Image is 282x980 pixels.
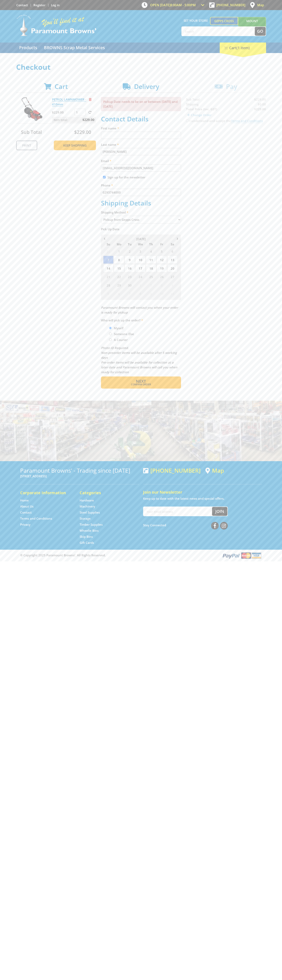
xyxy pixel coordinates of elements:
input: Search [182,27,255,36]
span: Confirm order [110,383,172,386]
span: 5 [103,290,113,298]
input: Please select who will pick up the order. [109,333,112,335]
span: 20 [167,264,178,272]
input: Please enter your email address. [101,164,181,172]
em: Photo ID Required. Non-preorder items will be available after 5 working days Pre-order items will... [101,346,177,374]
label: Myself [112,325,125,332]
h1: Checkout [16,63,266,71]
a: Keep Shopping [54,141,96,150]
a: Go to the Storage page [80,516,91,521]
label: Phone [101,183,181,188]
div: [PHONE_NUMBER] [143,467,201,474]
h2: Shipping Details [101,199,181,207]
span: Fr [157,242,167,247]
span: 31 [103,247,113,255]
span: Cart [55,82,68,91]
div: ® Copyright 2025 Paramount Browns'. All Rights Reserved. [16,552,266,559]
input: Please select who will pick up the order. [109,327,112,329]
span: Su [103,242,113,247]
label: Someone Else [112,330,135,337]
label: Sign up for the newsletter [107,175,145,179]
a: PETROL LAWNMOWER - 410mm [52,97,86,106]
span: 30 [125,281,135,289]
span: 7 [103,256,113,264]
span: Sub Total [21,129,42,135]
span: 19 [157,264,167,272]
a: Print [16,141,37,150]
span: Next [136,378,146,384]
span: 14 [103,264,113,272]
span: (1 item) [236,45,250,50]
span: 15 [114,264,124,272]
p: $229.00 [52,110,74,115]
p: Pickup Date needs to be on or between [DATE] and [DATE] [101,97,181,111]
span: Tu [125,242,135,247]
span: 8 [114,256,124,264]
a: Go to the Products page [16,43,40,53]
input: Please enter your first name. [101,132,181,139]
span: 29 [114,281,124,289]
div: Cart [220,43,266,53]
span: 26 [157,273,167,281]
img: Paramount Browns' [16,14,97,36]
span: 10 [157,290,167,298]
img: PayPal, Mastercard, Visa accepted [222,552,262,559]
span: We [135,242,146,247]
span: [DATE] [136,237,146,241]
span: 13 [167,256,178,264]
span: 10 [135,256,146,264]
span: 23 [125,273,135,281]
h5: Corporate Information [20,490,72,496]
span: 3 [157,281,167,289]
button: Go [255,27,266,36]
span: 8 [135,290,146,298]
span: 9 [146,290,156,298]
a: Go to the Terms and Conditions page [20,516,52,521]
span: $229.00 [74,129,91,135]
label: A Courier [112,336,129,343]
span: 6 [167,247,178,255]
span: 22 [114,273,124,281]
span: 25 [146,273,156,281]
label: Who will pick up the order? [101,318,181,323]
span: 27 [167,273,178,281]
span: 28 [103,281,113,289]
div: Stay Connected [143,520,228,530]
span: 6 [114,290,124,298]
span: 4 [167,281,178,289]
a: Go to the Contact page [20,510,32,515]
h5: Join our Newsletter [143,489,262,495]
span: 11 [146,256,156,264]
p: Item total: [52,117,96,123]
span: 1 [114,247,124,255]
input: Your email address [144,507,212,516]
span: 18 [146,264,156,272]
span: 24 [135,273,146,281]
span: 4 [146,247,156,255]
a: Go to the BROWNS Scrap Metal Services page [41,43,108,53]
label: First name [101,126,181,131]
span: 21 [103,273,113,281]
input: Please select who will pick up the order. [109,338,112,341]
input: Please enter your last name. [101,148,181,155]
span: $229.00 [82,117,94,123]
em: Paramount Browns will contact you when your order is ready for pickup [101,305,178,314]
a: Go to the Contact page [16,3,28,7]
a: Go to the registration page [33,3,45,7]
a: Go to the Hardware page [80,498,94,503]
a: Go to the Machinery page [80,504,95,509]
span: Th [146,242,156,247]
label: Email [101,158,181,163]
a: Gepps Cross [210,17,238,25]
p: Keep up to date with the latest news and special offers. [143,496,262,501]
span: 1 [135,281,146,289]
a: Go to the Wheelie Bins page [80,529,99,533]
span: 12 [157,256,167,264]
a: Remove from cart [89,97,92,101]
span: 17 [135,264,146,272]
a: Go to the About Us page [20,504,33,509]
span: 3 [135,247,146,255]
span: 16 [125,264,135,272]
span: 9 [125,256,135,264]
span: Set your store [181,17,210,24]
